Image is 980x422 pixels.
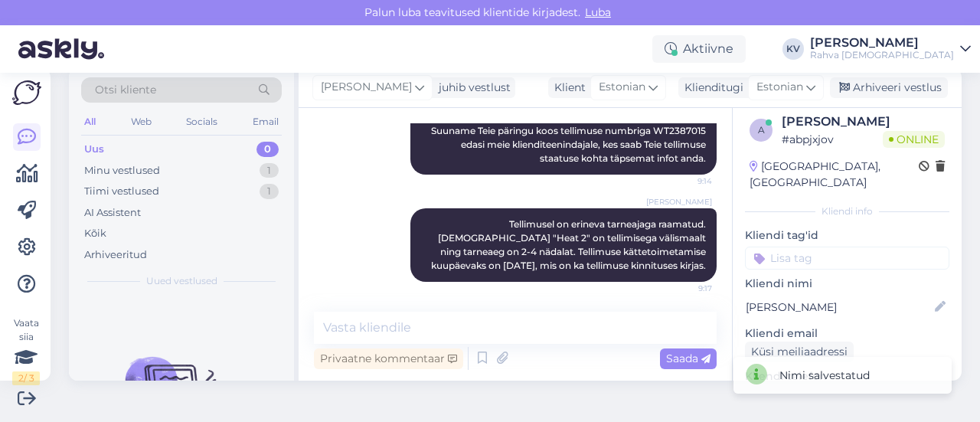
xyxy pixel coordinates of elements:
[745,276,949,292] p: Kliendi nimi
[666,352,710,365] span: Saada
[750,159,919,191] div: [GEOGRAPHIC_DATA], [GEOGRAPHIC_DATA]
[183,112,220,132] div: Socials
[599,79,645,96] span: Estonian
[314,348,463,369] div: Privaatne kommentaar
[580,5,616,19] span: Luba
[84,247,147,263] div: Arhiveeritud
[84,184,159,199] div: Tiimi vestlused
[746,299,932,316] input: Lisa nimi
[146,274,217,288] span: Uued vestlused
[655,283,712,294] span: 9:17
[260,163,279,178] div: 1
[830,77,948,98] div: Arhiveeri vestlus
[548,80,586,96] div: Klient
[810,49,954,61] div: Rahva [DEMOGRAPHIC_DATA]
[431,218,708,271] span: Tellimusel on erineva tarneajaga raamatud. [DEMOGRAPHIC_DATA] "Heat 2" on tellimisega välismaalt ...
[433,80,511,96] div: juhib vestlust
[84,163,160,178] div: Minu vestlused
[745,204,949,218] div: Kliendi info
[745,325,949,342] p: Kliendi email
[779,368,870,384] div: Nimi salvestatud
[782,38,804,60] div: KV
[745,227,949,244] p: Kliendi tag'id
[745,342,854,362] div: Küsi meiliaadressi
[250,112,282,132] div: Email
[260,184,279,199] div: 1
[256,142,279,157] div: 0
[321,79,412,96] span: [PERSON_NAME]
[12,80,41,105] img: Askly Logo
[81,112,99,132] div: All
[810,37,971,61] a: [PERSON_NAME]Rahva [DEMOGRAPHIC_DATA]
[782,113,945,131] div: [PERSON_NAME]
[758,124,765,136] span: a
[95,82,156,98] span: Otsi kliente
[655,175,712,187] span: 9:14
[84,226,106,241] div: Kõik
[84,205,141,221] div: AI Assistent
[810,37,954,49] div: [PERSON_NAME]
[652,35,746,63] div: Aktiivne
[782,131,883,148] div: # abpjxjov
[883,131,945,148] span: Online
[12,371,40,385] div: 2 / 3
[12,316,40,385] div: Vaata siia
[756,79,803,96] span: Estonian
[128,112,155,132] div: Web
[745,247,949,270] input: Lisa tag
[84,142,104,157] div: Uus
[646,196,712,208] span: [PERSON_NAME]
[678,80,743,96] div: Klienditugi
[431,97,708,164] span: Tere! Suuname Teie päringu koos tellimuse numbriga WT2387015 edasi meie klienditeenindajale, kes ...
